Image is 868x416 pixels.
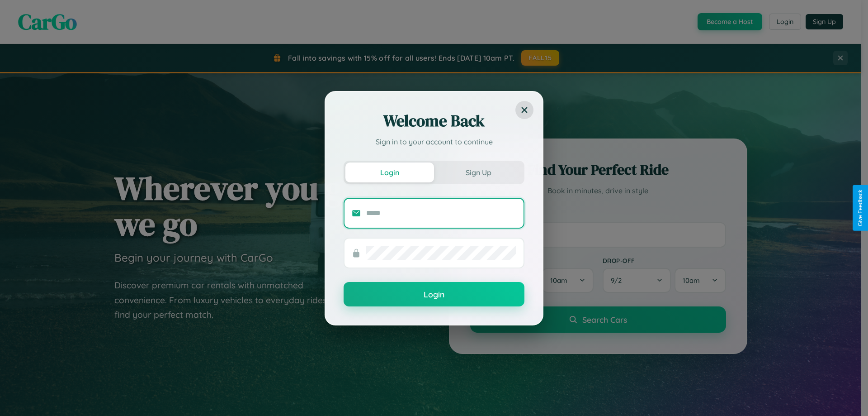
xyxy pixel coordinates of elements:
[434,163,523,182] button: Sign Up
[345,163,434,182] button: Login
[344,110,524,132] h2: Welcome Back
[344,136,524,147] p: Sign in to your account to continue
[857,190,863,226] div: Give Feedback
[344,282,524,306] button: Login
